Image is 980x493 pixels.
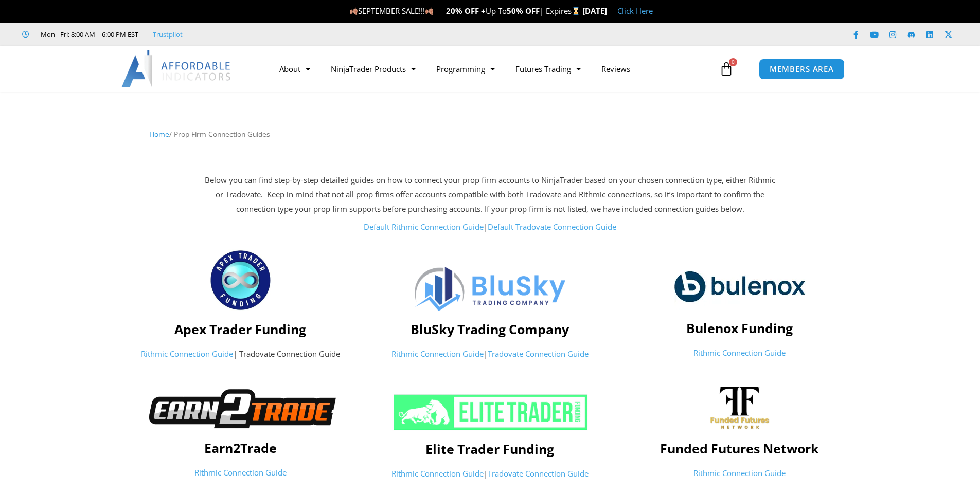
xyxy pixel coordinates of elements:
p: | [370,347,610,361]
span: MEMBERS AREA [770,65,834,73]
a: 0 [704,54,749,84]
a: Rithmic Connection Guide [391,349,484,359]
img: apex_Logo1 | Affordable Indicators – NinjaTrader [209,249,272,312]
nav: Breadcrumb [149,127,831,141]
a: Tradovate Connection Guide [488,468,589,479]
img: logo-2 | Affordable Indicators – NinjaTrader [674,263,806,310]
span: 0 [729,58,737,66]
img: ⌛ [572,7,580,15]
a: MEMBERS AREA [759,59,845,80]
h4: Earn2Trade [121,440,360,455]
a: Rithmic Connection Guide [141,349,233,359]
img: 🍂 [425,7,433,15]
strong: [DATE] [582,6,607,16]
p: | [202,220,778,234]
p: | [370,467,610,481]
a: Default Tradovate Connection Guide [488,222,616,232]
a: Tradovate Connection Guide [488,349,589,359]
strong: 20% OFF + [446,6,486,16]
a: Click Here [617,6,653,16]
img: channels4_profile | Affordable Indicators – NinjaTrader [710,386,770,430]
a: Rithmic Connection Guide [391,468,484,479]
h4: Bulenox Funding [620,320,859,336]
img: Earn2TradeNB | Affordable Indicators – NinjaTrader [136,387,345,430]
a: Rithmic Connection Guide [194,467,287,478]
a: Home [149,129,169,139]
a: About [269,57,320,81]
span: SEPTEMBER SALE!!! Up To | Expires [349,6,582,16]
h4: BluSky Trading Company [370,321,610,337]
span: Mon - Fri: 8:00 AM – 6:00 PM EST [38,28,138,41]
img: ETF 2024 NeonGrn 1 | Affordable Indicators – NinjaTrader [392,394,589,431]
a: NinjaTrader Products [320,57,426,81]
h4: Funded Futures Network [620,441,859,456]
p: | Tradovate Connection Guide [121,347,360,361]
a: Trustpilot [153,28,183,41]
a: Rithmic Connection Guide [693,468,786,478]
img: Logo | Affordable Indicators – NinjaTrader [415,267,565,311]
h4: Elite Trader Funding [370,441,610,457]
strong: 50% OFF [507,6,540,16]
p: Below you can find step-by-step detailed guides on how to connect your prop firm accounts to Ninj... [202,173,778,216]
img: LogoAI | Affordable Indicators – NinjaTrader [121,50,232,87]
a: Reviews [591,57,640,81]
a: Futures Trading [505,57,591,81]
a: Default Rithmic Connection Guide [364,222,484,232]
a: Programming [426,57,505,81]
a: Rithmic Connection Guide [693,348,786,358]
h4: Apex Trader Funding [121,321,360,337]
img: 🍂 [350,7,358,15]
nav: Menu [269,57,717,81]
